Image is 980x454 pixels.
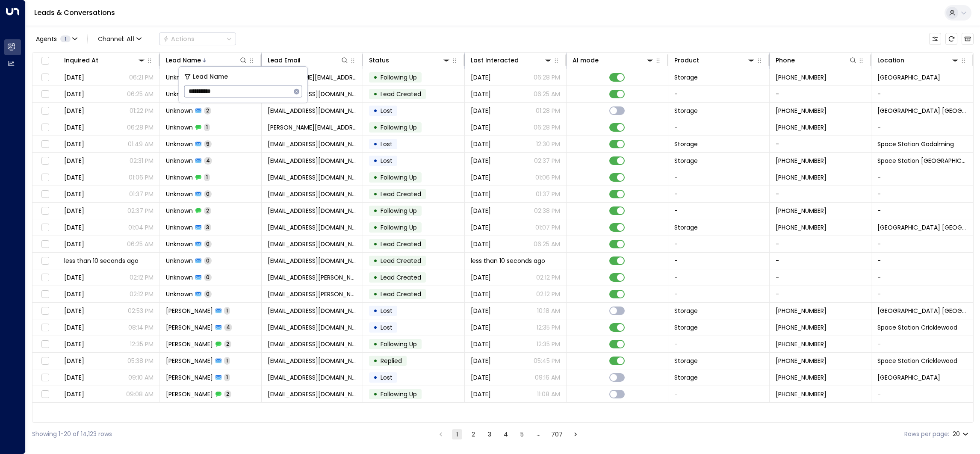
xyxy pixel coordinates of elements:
[471,106,491,115] span: Aug 04, 2025
[268,323,357,332] span: zuziamalek@gmail.com
[776,206,827,215] span: +447375223698
[877,73,940,82] span: Space Station Hall Green
[471,123,491,132] span: Sep 26, 2025
[166,256,193,265] span: Unknown
[534,156,560,165] p: 02:37 PM
[536,273,560,282] p: 02:12 PM
[40,56,50,66] span: Toggle select all
[268,73,357,82] span: sheshant@hotmail.com
[224,390,231,398] span: 2
[674,223,698,232] span: Storage
[64,256,139,265] span: less than 10 seconds ago
[40,289,50,300] span: Toggle select row
[674,55,756,65] div: Product
[130,273,153,282] p: 02:12 PM
[166,373,213,382] span: Zulekha Hirji
[130,340,153,348] p: 12:35 PM
[64,55,146,65] div: Inquired At
[166,223,193,232] span: Unknown
[40,389,50,400] span: Toggle select row
[166,140,193,148] span: Unknown
[40,356,50,366] span: Toggle select row
[128,223,153,232] p: 01:04 PM
[64,357,84,365] span: Jul 25, 2025
[668,169,770,186] td: -
[64,206,84,215] span: Sep 16, 2025
[668,186,770,202] td: -
[373,170,378,185] div: •
[64,55,98,65] div: Inquired At
[471,173,491,182] span: Aug 02, 2025
[536,190,560,198] p: 01:37 PM
[534,357,560,365] p: 05:45 PM
[130,106,153,115] p: 01:22 PM
[381,373,393,382] span: Lost
[40,256,50,266] span: Toggle select row
[770,286,871,302] td: -
[224,307,230,314] span: 1
[127,357,153,365] p: 05:38 PM
[381,73,417,82] span: Following Up
[674,307,698,315] span: Storage
[533,429,543,439] div: …
[871,269,973,286] td: -
[36,36,57,42] span: Agents
[536,140,560,148] p: 12:30 PM
[130,156,153,165] p: 02:31 PM
[40,272,50,283] span: Toggle select row
[373,87,378,101] div: •
[128,323,153,332] p: 08:14 PM
[373,153,378,168] div: •
[40,222,50,233] span: Toggle select row
[130,290,153,298] p: 02:12 PM
[674,323,698,332] span: Storage
[452,429,462,439] button: page 1
[128,140,153,148] p: 01:49 AM
[674,140,698,148] span: Storage
[381,90,421,98] span: Lead Created
[471,323,491,332] span: Aug 05, 2025
[373,337,378,351] div: •
[64,156,84,165] span: Sep 14, 2025
[166,123,193,132] span: Unknown
[535,223,560,232] p: 01:07 PM
[268,307,357,315] span: zbanelis@sky.com
[776,390,827,398] span: +447889747255
[945,33,957,45] span: Refresh
[268,206,357,215] span: michellefynan@live.co.uk
[94,33,145,45] span: Channel:
[871,253,973,269] td: -
[573,55,654,65] div: AI mode
[224,340,231,348] span: 2
[776,173,827,182] span: +442034884660
[776,156,827,165] span: +447375223698
[871,86,973,102] td: -
[674,55,699,65] div: Product
[64,290,84,298] span: Aug 05, 2025
[34,8,115,18] a: Leads & Conversations
[40,372,50,383] span: Toggle select row
[40,306,50,316] span: Toggle select row
[534,123,560,132] p: 06:28 PM
[668,236,770,252] td: -
[573,55,599,65] div: AI mode
[501,429,511,439] button: Go to page 4
[674,357,698,365] span: Storage
[40,72,50,83] span: Toggle select row
[40,339,50,350] span: Toggle select row
[64,340,84,348] span: Jul 29, 2025
[471,273,491,282] span: Aug 05, 2025
[877,357,957,365] span: Space Station Cricklewood
[127,240,153,248] p: 06:25 AM
[373,354,378,368] div: •
[64,240,84,248] span: Aug 22, 2025
[668,336,770,352] td: -
[204,124,210,131] span: 1
[204,207,211,214] span: 2
[373,70,378,85] div: •
[770,86,871,102] td: -
[877,140,954,148] span: Space Station Godalming
[268,340,357,348] span: zuziamalek@gmail.com
[871,169,973,186] td: -
[381,123,417,132] span: Following Up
